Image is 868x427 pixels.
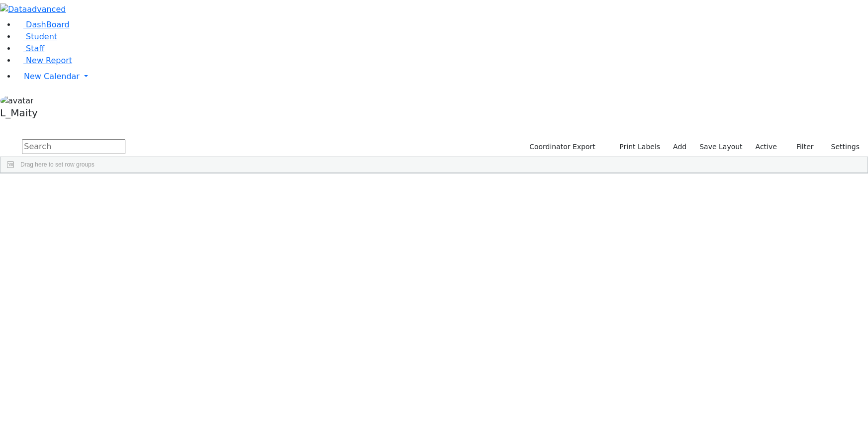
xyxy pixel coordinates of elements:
[24,72,80,81] span: New Calendar
[26,20,70,29] span: DashBoard
[16,56,72,65] a: New Report
[22,139,125,154] input: Search
[695,139,747,155] button: Save Layout
[16,20,70,29] a: DashBoard
[523,139,600,155] button: Coordinator Export
[26,32,57,41] span: Student
[26,44,44,53] span: Staff
[783,139,818,155] button: Filter
[26,56,72,65] span: New Report
[608,139,665,155] button: Print Labels
[16,32,57,41] a: Student
[20,161,95,168] span: Drag here to set row groups
[818,139,864,155] button: Settings
[751,139,781,155] label: Active
[669,139,691,155] a: Add
[16,44,44,53] a: Staff
[16,67,868,86] a: New Calendar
